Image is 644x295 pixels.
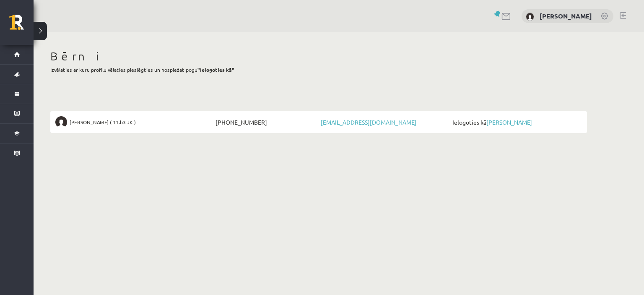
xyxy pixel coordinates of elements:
[55,116,67,128] img: Andželīna Salukauri
[540,12,592,20] a: [PERSON_NAME]
[213,116,319,128] span: [PHONE_NUMBER]
[526,13,534,21] img: Evija Konošonoka
[321,118,416,126] a: [EMAIL_ADDRESS][DOMAIN_NAME]
[70,116,136,128] span: [PERSON_NAME] ( 11.b3 JK )
[450,116,582,128] span: Ielogoties kā
[486,118,532,126] a: [PERSON_NAME]
[197,66,234,73] b: "Ielogoties kā"
[50,49,587,63] h1: Bērni
[50,66,587,73] p: Izvēlaties ar kuru profilu vēlaties pieslēgties un nospiežat pogu
[9,15,34,36] a: Rīgas 1. Tālmācības vidusskola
